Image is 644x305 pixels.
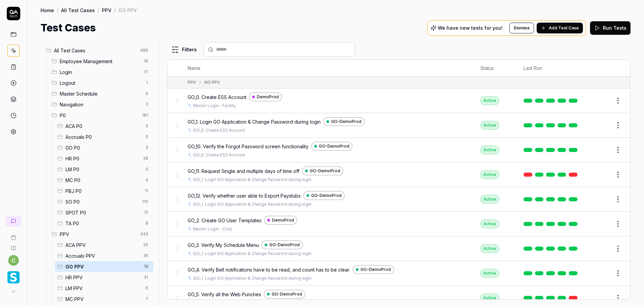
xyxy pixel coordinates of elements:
[140,252,151,260] span: 35
[60,90,141,97] span: Master Schedule
[193,275,312,281] a: GO_1. Login GO Application & Change Password during login
[102,7,111,14] a: PPV
[139,111,151,119] span: 181
[167,236,630,261] tr: GO_3. Verify My Schedule MenuGO-DemoProdGO_1. Login GO Application & Change Password during login...
[188,192,301,199] span: GO_12. Verify whether user able to Export Paystubs
[257,94,279,100] span: DemoProd
[60,69,140,76] span: Login
[55,164,154,175] div: Drag to reorderLM P00
[65,263,140,270] span: GO PPV
[193,201,312,207] a: GO_1. Login GO Application & Change Password during login
[188,94,246,101] span: GO_0. Create ESS Account
[49,110,154,121] div: Drag to reorderP0181
[60,112,138,119] span: P0
[181,60,474,77] th: Name
[272,291,302,297] span: GO-DemoProd
[49,67,154,77] div: Drag to reorderLogin17
[65,285,141,292] span: LM PPV
[55,207,154,218] div: Drag to reorderSPOT P012
[188,79,196,85] div: PPV
[143,100,151,108] span: 3
[193,226,232,232] a: Master Login - Corp
[517,60,587,77] th: Last Run
[193,152,245,158] a: GO_0. Create ESS Account
[60,58,140,65] span: Employee Management
[480,294,499,302] div: Active
[65,198,138,205] span: SO P0
[143,144,151,152] span: 3
[41,7,54,14] a: Home
[249,93,282,101] a: DemoProd
[193,127,245,133] a: GO_0. Create ESS Account
[141,208,151,217] span: 12
[60,101,141,108] span: Navigation
[143,133,151,141] span: 0
[323,117,365,126] a: GO-DemoProd
[55,175,154,185] div: Drag to reorderMC P04
[60,79,141,86] span: Logout
[65,209,140,216] span: SPOT P0
[60,231,136,238] span: PPV
[167,187,630,212] tr: GO_12. Verify whether user able to Export PaystubsGO-DemoProdGO_1. Login GO Application & Change ...
[188,291,261,298] span: GO_5. Verify all the Web Punches
[65,252,139,259] span: Accruals PPV
[55,239,154,250] div: Drag to reorderACA PPV20
[188,118,321,125] span: GO_1. Login GO Application & Change Password during login
[55,153,154,164] div: Drag to reorderHR P028
[65,144,141,151] span: GO P0
[311,193,342,199] span: GO-DemoProd
[167,88,630,113] tr: GO_0. Create ESS AccountDemoProdMaster Login - FacilityActive
[65,166,141,173] span: LM P0
[480,121,499,130] div: Active
[360,266,391,273] span: GO-DemoProd
[537,23,583,33] button: Add Test Case
[310,168,340,174] span: GO-DemoProd
[54,47,136,54] span: All Test Cases
[65,296,141,303] span: MC PPV
[8,255,19,266] span: c
[167,261,630,286] tr: GO_4. Verify Bell notifications have to be read, and count has to be clear.GO-DemoProdGO_1. Login...
[302,167,343,175] a: GO-DemoProd
[474,60,517,77] th: Status
[141,262,151,271] span: 13
[49,88,154,99] div: Drag to reorderMaster Schedule9
[55,261,154,272] div: Drag to reorderGO PPV13
[269,242,300,248] span: GO-DemoProd
[55,218,154,229] div: Drag to reorderTA P08
[49,99,154,110] div: Drag to reorderNavigation3
[262,240,303,249] a: GO-DemoProd
[143,165,151,173] span: 0
[118,7,137,14] div: GO PPV
[480,269,499,278] div: Active
[167,43,201,56] button: Filters
[143,176,151,184] span: 4
[65,220,141,227] span: TA P0
[141,273,151,281] span: 31
[55,272,154,283] div: Drag to reorderHR PPV31
[143,219,151,227] span: 8
[438,26,503,30] p: We have new tests for you!
[65,274,140,281] span: HR PPV
[509,23,534,33] button: Dismiss
[193,103,236,109] a: Master Login - Facility
[353,265,394,274] a: GO-DemoProd
[141,68,151,76] span: 17
[188,217,262,224] span: GO_2. Create GO User Templates
[264,290,305,299] a: GO-DemoProd
[167,113,630,138] tr: GO_1. Login GO Application & Change Password during loginGO-DemoProdGO_0. Create ESS AccountActive
[143,79,151,87] span: 1
[98,7,99,14] div: /
[3,240,24,251] a: Documentation
[143,90,151,98] span: 9
[49,229,154,239] div: Drag to reorderPPV243
[311,142,352,151] a: GO-DemoProd
[140,154,151,162] span: 28
[188,266,350,273] span: GO_4. Verify Bell notifications have to be read, and count has to be clear.
[65,242,139,249] span: ACA PPV
[65,187,141,195] span: PBJ P0
[143,122,151,130] span: 5
[193,177,312,183] a: GO_1. Login GO Application & Change Password during login
[65,123,141,130] span: ACA P0
[138,230,151,238] span: 243
[303,191,345,200] a: GO-DemoProd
